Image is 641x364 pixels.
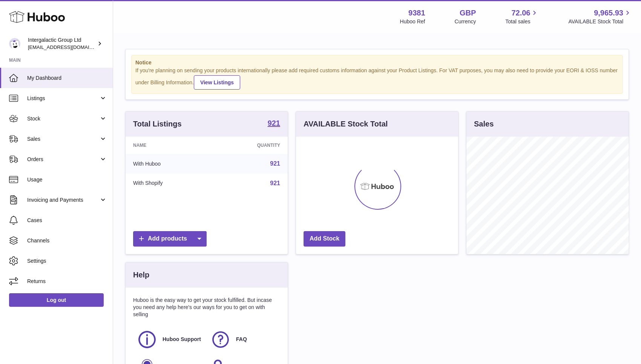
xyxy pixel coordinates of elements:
a: 9,965.93 AVAILABLE Stock Total [568,8,632,25]
div: Huboo Ref [400,18,425,25]
strong: 921 [268,119,280,127]
h3: AVAILABLE Stock Total [304,119,388,129]
span: [EMAIL_ADDRESS][DOMAIN_NAME] [28,44,111,50]
span: Orders [27,156,99,163]
th: Name [126,137,213,154]
a: Log out [9,293,104,307]
a: Huboo Support [137,329,203,350]
span: Returns [27,278,107,285]
span: Channels [27,237,107,244]
span: Invoicing and Payments [27,196,99,204]
strong: GBP [460,8,476,18]
strong: 9381 [408,8,425,18]
span: Total sales [505,18,539,25]
span: Usage [27,176,107,183]
th: Quantity [213,137,288,154]
span: AVAILABLE Stock Total [568,18,632,25]
td: With Shopify [126,174,213,193]
h3: Help [133,270,149,280]
span: Cases [27,217,107,224]
a: Add products [133,231,207,247]
span: Sales [27,136,99,143]
span: 72.06 [511,8,530,18]
a: Add Stock [304,231,345,247]
a: 921 [270,180,280,186]
a: 72.06 Total sales [505,8,539,25]
span: 9,965.93 [594,8,623,18]
strong: Notice [135,59,619,66]
a: FAQ [210,329,276,350]
span: FAQ [236,336,247,343]
a: View Listings [194,75,240,90]
div: Currency [455,18,476,25]
h3: Total Listings [133,119,182,129]
span: Listings [27,95,99,102]
div: If you're planning on sending your products internationally please add required customs informati... [135,67,619,90]
td: With Huboo [126,154,213,174]
span: Settings [27,257,107,265]
p: Huboo is the easy way to get your stock fulfilled. But incase you need any help here's our ways f... [133,297,280,318]
span: Stock [27,115,99,122]
div: Intergalactic Group Ltd [28,37,96,51]
h3: Sales [474,119,494,129]
span: Huboo Support [163,336,201,343]
a: 921 [270,160,280,167]
a: 921 [268,119,280,128]
img: info@junglistnetwork.com [9,38,20,49]
span: My Dashboard [27,75,107,82]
